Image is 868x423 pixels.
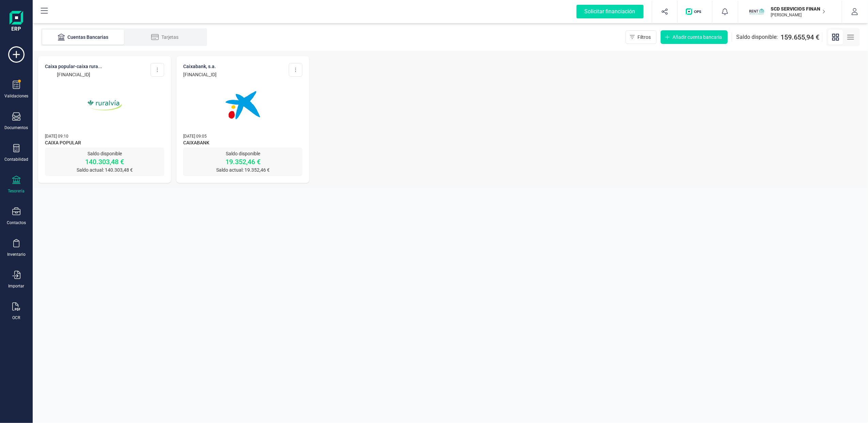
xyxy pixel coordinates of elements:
[682,1,708,22] button: Logo de OPS
[771,12,825,18] p: [PERSON_NAME]
[183,167,302,173] p: Saldo actual: 19.352,46 €
[568,1,652,22] button: Solicitar financiación
[45,157,164,167] p: 140.303,48 €
[45,134,68,139] span: [DATE] 09:10
[749,4,764,19] img: SC
[183,139,302,147] span: CAIXABANK
[45,150,164,157] p: Saldo disponible
[183,63,217,70] p: CAIXABANK, S.A.
[686,8,704,15] img: Logo de OPS
[56,34,110,41] div: Cuentas Bancarias
[4,93,28,99] div: Validaciones
[45,167,164,173] p: Saldo actual: 140.303,48 €
[183,71,217,78] p: [FINANCIAL_ID]
[7,252,26,257] div: Inventario
[183,157,302,167] p: 19.352,46 €
[45,71,102,78] p: [FINANCIAL_ID]
[183,150,302,157] p: Saldo disponible
[45,63,102,70] p: CAIXA POPULAR-CAIXA RURA...
[637,34,651,41] span: Filtros
[8,188,25,194] div: Tesorería
[626,30,657,44] button: Filtros
[771,5,825,12] p: SCD SERVICIOS FINANCIEROS SL
[10,11,23,33] img: Logo Finanedi
[736,33,778,41] span: Saldo disponible:
[673,34,722,41] span: Añadir cuenta bancaria
[138,34,192,41] div: Tarjetas
[13,315,20,320] div: OCR
[9,283,25,289] div: Importar
[183,134,207,139] span: [DATE] 09:05
[4,157,28,162] div: Contabilidad
[746,1,834,22] button: SCSCD SERVICIOS FINANCIEROS SL[PERSON_NAME]
[7,220,26,225] div: Contactos
[45,139,164,147] span: CAIXA POPULAR
[780,32,819,42] span: 159.655,94 €
[577,5,644,18] div: Solicitar financiación
[661,30,728,44] button: Añadir cuenta bancaria
[5,125,28,130] div: Documentos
